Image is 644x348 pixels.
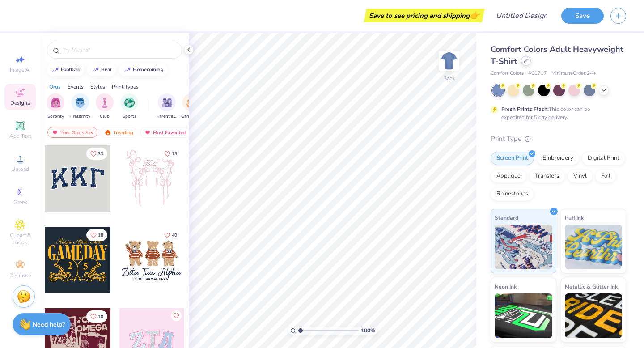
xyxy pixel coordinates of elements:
[565,293,623,338] img: Metallic & Glitter Ink
[49,83,61,91] div: Orgs
[568,170,593,183] div: Vinyl
[171,310,182,321] button: Like
[140,127,191,138] div: Most Favorited
[92,67,99,72] img: trend_line.gif
[443,74,455,82] div: Back
[120,93,138,120] div: filter for Sports
[96,93,114,120] button: filter button
[33,320,65,329] strong: Need help?
[70,113,90,120] span: Fraternity
[491,170,526,183] div: Applique
[86,148,107,160] button: Like
[582,152,625,165] div: Digital Print
[491,44,623,67] span: Comfort Colors Adult Heavyweight T-Shirt
[537,152,579,165] div: Embroidery
[133,67,164,72] div: homecoming
[9,132,31,140] span: Add Text
[61,67,80,72] div: football
[52,67,59,72] img: trend_line.gif
[528,70,547,77] span: # C1717
[495,225,552,269] img: Standard
[119,63,168,76] button: homecoming
[157,113,177,120] span: Parent's Weekend
[10,66,31,73] span: Image AI
[112,83,139,91] div: Print Types
[595,170,616,183] div: Foil
[100,98,110,108] img: Club Image
[13,199,27,206] span: Greek
[495,213,518,222] span: Standard
[440,52,458,70] img: Back
[157,93,177,120] div: filter for Parent's Weekend
[181,113,202,120] span: Game Day
[47,93,64,120] div: filter for Sorority
[565,282,618,291] span: Metallic & Glitter Ink
[86,310,107,323] button: Like
[98,314,103,319] span: 10
[124,98,135,108] img: Sports Image
[86,229,107,241] button: Like
[172,233,177,238] span: 40
[501,106,549,113] strong: Fresh Prints Flash:
[70,93,90,120] div: filter for Fraternity
[157,93,177,120] button: filter button
[100,113,110,120] span: Club
[62,46,176,55] input: Try "Alpha"
[491,134,626,144] div: Print Type
[561,8,604,24] button: Save
[120,93,138,120] button: filter button
[47,127,97,138] div: Your Org's Fav
[470,10,479,21] span: 👉
[70,93,90,120] button: filter button
[491,187,534,201] div: Rhinestones
[529,170,565,183] div: Transfers
[172,152,177,156] span: 15
[501,105,611,121] div: This color can be expedited for 5 day delivery.
[10,99,30,106] span: Designs
[489,7,555,25] input: Untitled Design
[90,83,105,91] div: Styles
[98,152,103,156] span: 33
[162,98,172,108] img: Parent's Weekend Image
[96,93,114,120] div: filter for Club
[4,232,36,246] span: Clipart & logos
[47,63,84,76] button: football
[551,70,596,77] span: Minimum Order: 24 +
[11,166,29,173] span: Upload
[9,272,31,279] span: Decorate
[47,93,64,120] button: filter button
[160,229,181,241] button: Like
[100,127,137,138] div: Trending
[565,213,584,222] span: Puff Ink
[186,98,197,108] img: Game Day Image
[565,225,623,269] img: Puff Ink
[491,152,534,165] div: Screen Print
[101,67,112,72] div: bear
[491,70,524,77] span: Comfort Colors
[181,93,202,120] button: filter button
[75,98,85,108] img: Fraternity Image
[68,83,84,91] div: Events
[51,129,59,136] img: most_fav.gif
[366,9,482,22] div: Save to see pricing and shipping
[144,129,151,136] img: most_fav.gif
[87,63,116,76] button: bear
[104,129,111,136] img: trending.gif
[495,293,552,338] img: Neon Ink
[124,67,131,72] img: trend_line.gif
[51,98,61,108] img: Sorority Image
[47,113,64,120] span: Sorority
[181,93,202,120] div: filter for Game Day
[123,113,136,120] span: Sports
[495,282,517,291] span: Neon Ink
[361,327,375,335] span: 100 %
[160,148,181,160] button: Like
[98,233,103,238] span: 18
